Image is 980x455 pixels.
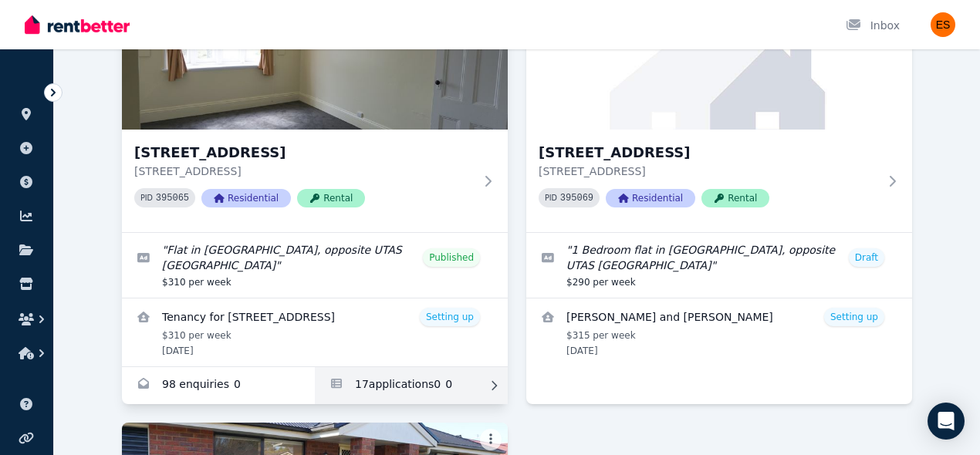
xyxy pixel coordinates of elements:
div: Inbox [846,18,900,33]
span: Residential [201,189,291,207]
span: Residential [606,189,695,207]
h3: [STREET_ADDRESS] [134,142,474,163]
div: Open Intercom Messenger [928,403,965,440]
span: Rental [297,189,365,207]
h3: [STREET_ADDRESS] [539,142,878,163]
code: 395065 [156,193,189,204]
p: [STREET_ADDRESS] [134,163,474,179]
a: View details for Tenancy for Unit 2/55 Invermay Rd, Invermay [122,298,508,366]
img: RentBetter [25,13,130,36]
a: View details for Aagya Dahal and Nabaraj Bhandari [526,298,912,366]
a: Edit listing: Flat in Invermay, opposite UTAS Inveresk Campus [122,233,508,298]
a: Applications for Unit 2/55 Invermay Rd, Invermay [315,367,508,404]
img: Evangeline Samoilov [931,12,955,37]
small: PID [140,194,153,202]
small: PID [545,194,557,202]
button: More options [480,429,502,450]
a: Enquiries for Unit 2/55 Invermay Rd, Invermay [122,367,315,404]
p: [STREET_ADDRESS] [539,163,878,179]
a: Edit listing: 1 Bedroom flat in Invermay, opposite UTAS Inveresk Campus [526,233,912,298]
code: 395069 [560,193,593,204]
span: Rental [701,189,769,207]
